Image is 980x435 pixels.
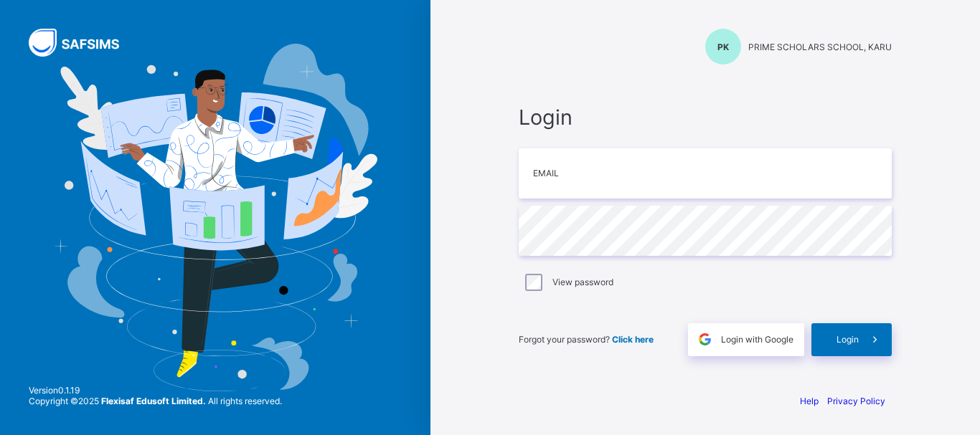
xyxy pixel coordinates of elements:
[721,334,793,345] span: Login with Google
[29,385,282,396] span: Version 0.1.19
[697,331,713,348] img: google.396cfc9801f0270233282035f929180a.svg
[29,396,282,406] span: Copyright © 2025 All rights reserved.
[717,42,729,52] span: PK
[53,44,377,392] img: Hero Image
[29,29,136,57] img: SAFSIMS Logo
[101,396,206,406] strong: Flexisaf Edusoft Limited.
[552,277,613,287] label: View password
[519,334,654,345] span: Forgot your password?
[519,105,892,130] span: Login
[837,334,859,345] span: Login
[827,396,885,406] a: Privacy Policy
[612,334,654,345] a: Click here
[748,42,892,52] span: PRIME SCHOLARS SCHOOL, KARU
[800,396,819,406] a: Help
